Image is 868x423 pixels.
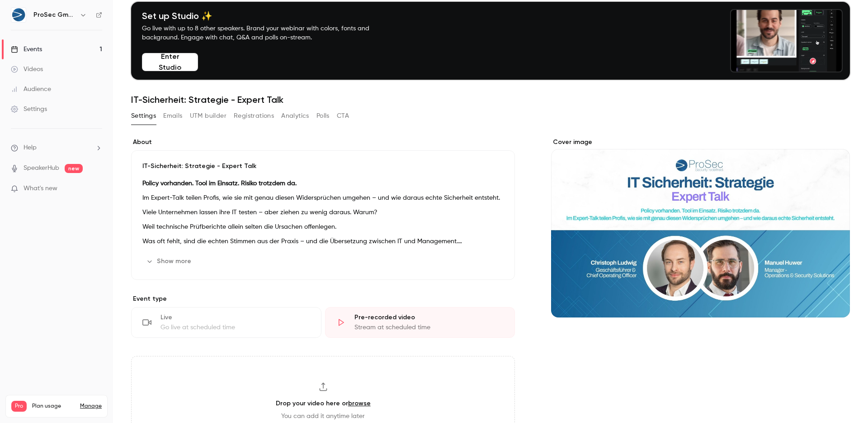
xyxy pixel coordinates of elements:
span: You can add it anytime later [281,412,365,421]
h4: Set up Studio ✨ [142,10,391,21]
p: Weil technische Prüfberichte allein selten die Ursachen offenlegen. [142,221,504,232]
div: Live [160,313,310,322]
div: LiveGo live at scheduled time [131,307,321,338]
img: ProSec GmbH [11,8,26,22]
span: new [65,164,83,173]
button: Show more [142,254,197,269]
p: IT-Sicherheit: Strategie - Expert Talk [142,162,504,171]
h1: IT-Sicherheit: Strategie - Expert Talk [131,94,850,105]
h3: Drop your video here or [276,399,371,408]
div: Settings [11,105,47,114]
div: Events [11,45,42,54]
button: CTA [337,109,349,123]
section: Cover image [551,138,850,317]
label: Cover image [551,138,850,147]
div: Audience [11,85,51,94]
p: Go live with up to 8 other speakers. Brand your webinar with colors, fonts and background. Engage... [142,24,391,42]
button: Registrations [234,109,274,123]
span: Help [24,143,37,153]
label: About [131,138,515,147]
span: Pro [11,401,27,412]
button: Emails [163,109,182,123]
div: Videos [11,65,43,74]
p: Viele Unternehmen lassen ihre IT testen – aber ziehen zu wenig daraus. Warum? [142,207,504,218]
span: Plan usage [32,403,75,410]
button: Analytics [281,109,309,123]
button: UTM builder [190,109,226,123]
p: Im Expert-Talk teilen Profis, wie sie mit genau diesen Widersprüchen umgehen – und wie daraus ech... [142,192,504,203]
li: help-dropdown-opener [11,143,102,153]
div: Stream at scheduled time [354,323,504,332]
span: What's new [24,184,57,193]
h6: ProSec GmbH [33,10,76,19]
button: Polls [316,109,330,123]
strong: Policy vorhanden. Tool im Einsatz. Risiko trotzdem da. [142,180,297,187]
div: Go live at scheduled time [160,323,310,332]
div: Pre-recorded video [354,313,504,322]
button: Settings [131,109,156,123]
a: browse [348,399,371,407]
p: Was oft fehlt, sind die echten Stimmen aus der Praxis – und die Übersetzung zwischen IT und Manag... [142,236,504,247]
a: SpeakerHub [24,163,59,173]
div: Pre-recorded videoStream at scheduled time [325,307,515,338]
p: Event type [131,294,515,303]
button: Enter Studio [142,53,198,71]
a: Manage [80,403,102,410]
